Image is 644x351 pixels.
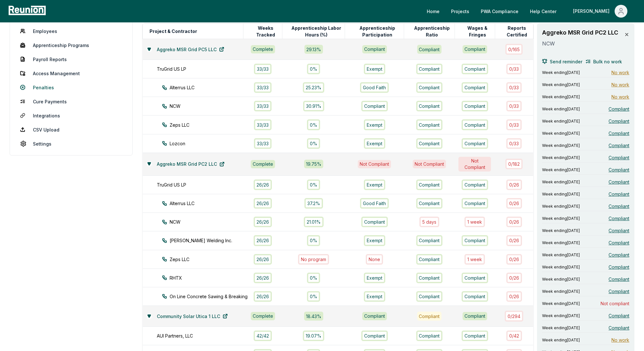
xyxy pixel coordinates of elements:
span: Compliant [609,276,629,283]
div: Complete [251,160,275,168]
div: 0% [307,64,320,74]
div: [PERSON_NAME] Welding Inc. [162,237,255,244]
span: Week ending [DATE] [542,167,580,172]
span: Week ending [DATE] [542,155,580,160]
div: Compliant [462,138,488,149]
span: Bulk no work [593,58,622,65]
div: Compliant [416,119,443,130]
div: 29.13 % [304,45,323,53]
div: Not Compliant [413,160,446,168]
span: Compliant [609,239,629,246]
div: Compliant [361,217,388,227]
div: Compliant [416,179,443,190]
div: 21.01% [304,217,324,227]
div: 26 / 26 [254,179,272,190]
span: Compliant [609,264,629,270]
div: 0 / 33 [506,82,522,93]
div: 26 / 26 [254,291,272,302]
div: 37.2% [304,198,323,209]
a: Help Center [525,5,562,18]
span: Compliant [609,106,629,112]
div: Compliant [417,312,442,320]
div: Compliant [462,331,488,341]
div: Compliant [416,82,443,93]
button: Bulk no work [586,55,622,68]
div: 33 / 33 [254,64,272,74]
div: NCW [162,103,255,109]
span: Compliant [609,130,629,137]
div: Compliant [463,45,487,53]
div: 26 / 26 [254,217,272,227]
div: Compliant [416,101,443,111]
a: Penalties [15,81,127,94]
nav: Main [422,5,638,18]
span: Week ending [DATE] [542,204,580,209]
div: Compliant [416,198,443,209]
div: TruGrid US LP [157,181,250,188]
div: 26 / 26 [254,273,272,283]
span: Week ending [DATE] [542,216,580,221]
div: Compliant [462,291,488,302]
span: Week ending [DATE] [542,240,580,245]
div: Not Compliant [458,157,491,172]
span: Compliant [609,118,629,124]
span: Week ending [DATE] [542,301,580,306]
a: Aggreko MSR Grid PC5 LLC [152,43,229,56]
span: Compliant [609,191,629,197]
div: Exempt [364,291,385,302]
span: Week ending [DATE] [542,289,580,294]
div: 26 / 26 [254,254,272,265]
a: Payroll Reports [15,53,127,66]
button: [PERSON_NAME] [568,5,632,18]
div: Compliant [416,138,443,149]
div: 0 / 26 [506,235,522,246]
div: No program [298,254,329,265]
div: 19.75 % [304,160,323,168]
span: Compliant [609,324,629,331]
span: Compliant [609,251,629,258]
span: Compliant [609,179,629,185]
span: No work [611,93,629,100]
span: Week ending [DATE] [542,313,580,318]
span: Week ending [DATE] [542,70,580,75]
div: Compliant [362,45,387,53]
span: No work [611,69,629,76]
button: Wages & Fringes [460,25,495,38]
span: Send reminder [550,58,582,65]
span: No work [611,81,629,88]
div: 0 / 26 [506,291,522,302]
div: 0% [307,291,320,302]
span: Week ending [DATE] [542,325,580,331]
a: Projects [446,5,474,18]
div: 33 / 33 [254,101,272,111]
div: 33 / 33 [254,138,272,149]
span: Week ending [DATE] [542,94,580,100]
a: Employees [15,25,127,37]
div: TruGrid US LP [157,66,250,72]
div: Compliant [462,82,488,93]
div: Compliant [462,273,488,283]
div: Exempt [364,138,385,149]
div: 0 / 33 [506,101,522,111]
a: Settings [15,137,127,150]
div: 30.91% [303,101,324,111]
div: Compliant [361,331,388,341]
span: Compliant [609,203,629,210]
button: Project & Contractor [148,25,198,38]
div: Compliant [463,312,487,320]
div: 26 / 26 [254,198,272,209]
a: Home [422,5,445,18]
button: Weeks Tracked [249,25,282,38]
div: 0 / 33 [506,119,522,130]
div: 26 / 26 [254,235,272,246]
div: None [366,254,383,265]
div: Compliant [462,235,488,246]
a: Community Solar Utica 1 LLC [152,310,233,323]
div: Alterrus LLC [162,200,255,207]
a: Cure Payments [15,95,127,108]
span: Compliant [609,312,629,319]
div: Compliant [462,119,488,130]
div: 25.23% [303,82,324,93]
div: Compliant [416,291,443,302]
span: Compliant [609,227,629,234]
